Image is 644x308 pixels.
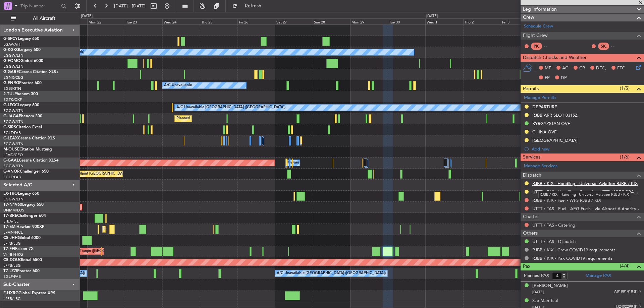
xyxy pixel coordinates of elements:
[620,153,630,161] span: (1/6)
[532,222,575,228] a: UTTT / TAS - Catering
[3,214,17,218] span: T7-BRE
[3,103,39,107] a: G-LEGCLegacy 600
[3,130,21,135] a: EGLF/FAB
[3,236,18,240] span: CS-JHH
[523,32,548,40] span: Flight Crew
[545,65,551,72] span: MF
[532,298,558,304] div: Sze Man Tsui
[523,230,538,237] span: Others
[3,42,21,47] a: LGAV/ATH
[125,18,162,24] div: Tue 23
[3,164,23,169] a: EGGW/LTN
[54,246,132,256] div: Planned Maint Tianjin ([GEOGRAPHIC_DATA])
[3,141,23,146] a: EGGW/LTN
[3,147,52,151] a: M-OUSECitation Mustang
[532,129,556,135] div: CHINA OVF
[3,136,55,140] a: G-LEAXCessna Citation XLS
[3,225,44,229] a: T7-EMIHawker 900XP
[544,43,559,49] div: - -
[3,219,18,224] a: LTBA/ISL
[3,114,19,118] span: G-JAGA
[3,48,19,52] span: G-KGKG
[3,274,21,279] a: EGLF/FAB
[523,14,534,21] span: Crew
[3,136,18,140] span: G-LEAX
[463,18,501,24] div: Thu 2
[229,1,269,11] button: Refresh
[3,291,55,295] a: F-HXRGGlobal Express XRS
[531,43,542,50] div: PIC
[501,18,538,24] div: Fri 3
[523,85,539,93] span: Permits
[562,65,568,72] span: AC
[3,170,49,174] a: G-VNORChallenger 650
[561,75,567,81] span: DP
[532,283,568,289] div: [PERSON_NAME]
[3,175,21,180] a: EGLF/FAB
[3,59,20,63] span: G-FOMO
[532,247,615,253] a: RJBB / KIX - Crew COVID19 requirements
[3,59,43,63] a: G-FOMOGlobal 6000
[3,114,42,118] a: G-JAGAPhenom 300
[3,236,41,240] a: CS-JHHGlobal 6000
[3,258,19,262] span: CS-DOU
[388,18,425,24] div: Tue 30
[3,208,24,213] a: DNMM/LOS
[426,13,438,19] div: [DATE]
[3,86,21,91] a: EGSS/STN
[532,137,578,143] div: [GEOGRAPHIC_DATA]
[114,3,146,9] span: [DATE] - [DATE]
[3,70,19,74] span: G-GARE
[3,53,23,58] a: EGGW/LTN
[425,18,463,24] div: Wed 1
[277,268,386,279] div: A/C Unavailable [GEOGRAPHIC_DATA] ([GEOGRAPHIC_DATA])
[3,247,15,251] span: T7-FFI
[620,262,630,269] span: (4/4)
[524,272,549,279] label: Planned PAX
[3,247,34,251] a: T7-FFIFalcon 7X
[532,121,570,126] div: KYRGYZSTAN OVF
[3,81,19,85] span: G-ENRG
[3,48,41,52] a: G-KGKGLegacy 600
[3,269,17,273] span: T7-LZZI
[164,80,192,90] div: A/C Unavailable
[350,18,388,24] div: Mon 29
[532,255,612,261] a: RJBB / KIX - Pax COVID19 requirements
[598,43,609,50] div: SIC
[237,18,275,24] div: Fri 26
[3,152,23,158] a: LFMD/CEQ
[524,163,557,170] a: Manage Services
[3,203,22,207] span: T7-N1960
[523,6,557,13] span: Leg Information
[532,290,544,295] span: [DATE]
[3,92,38,96] a: 2-TIJLPhenom 300
[288,158,299,168] div: Owner
[3,159,59,163] a: G-GAALCessna Citation XLS+
[200,18,237,24] div: Thu 25
[3,125,16,129] span: G-SIRS
[532,189,641,195] a: UTTT / TAS - Handling - Eastwing UTTT / [GEOGRAPHIC_DATA]
[3,37,18,41] span: G-SPCY
[162,18,200,24] div: Wed 24
[523,172,541,179] span: Dispatch
[3,192,18,196] span: LX-TRO
[87,18,125,24] div: Mon 22
[532,206,641,211] a: UTTT / TAS - Fuel - AEG Fuels - via Airport Authority - [GEOGRAPHIC_DATA] / [GEOGRAPHIC_DATA]
[532,197,601,203] a: RJBB / KIX - Fuel - WFS RJBB / KIX
[3,225,16,229] span: T7-EMI
[3,159,19,163] span: G-GAAL
[3,291,18,295] span: F-HXRG
[3,252,23,257] a: VHHH/HKG
[3,75,23,80] a: EGNR/CEG
[614,289,641,295] span: A81881418 (PP)
[3,192,39,196] a: LX-TROLegacy 650
[3,64,23,69] a: EGGW/LTN
[3,81,42,85] a: G-ENRGPraetor 600
[532,181,638,186] a: RJBB / KIX - Handling - Universal Aviation RJBB / KIX
[64,169,169,179] div: Planned Maint [GEOGRAPHIC_DATA] ([GEOGRAPHIC_DATA])
[532,112,578,118] div: RJBB ARR SLOT 0315Z
[3,70,59,74] a: G-GARECessna Citation XLS+
[81,13,93,19] div: [DATE]
[3,108,23,113] a: EGGW/LTN
[3,119,23,124] a: EGGW/LTN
